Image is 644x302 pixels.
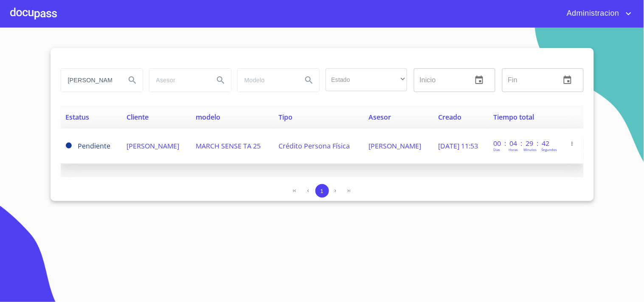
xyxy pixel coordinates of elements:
[61,69,119,92] input: search
[493,147,500,152] p: Dias
[127,141,179,151] span: [PERSON_NAME]
[196,112,220,122] span: modelo
[560,7,624,20] span: Administracion
[66,112,90,122] span: Estatus
[326,68,407,91] div: ​
[438,141,478,151] span: [DATE] 11:53
[369,141,422,151] span: [PERSON_NAME]
[78,141,111,151] span: Pendiente
[149,69,207,92] input: search
[509,147,518,152] p: Horas
[299,70,319,90] button: Search
[211,70,231,90] button: Search
[523,147,537,152] p: Minutos
[438,112,461,122] span: Creado
[541,147,557,152] p: Segundos
[493,139,551,148] p: 00 : 04 : 29 : 42
[279,112,293,122] span: Tipo
[279,141,350,151] span: Crédito Persona Física
[493,112,534,122] span: Tiempo total
[122,70,143,90] button: Search
[315,184,329,198] button: 1
[560,7,634,20] button: account of current user
[321,188,323,194] span: 1
[127,112,149,122] span: Cliente
[369,112,391,122] span: Asesor
[196,141,261,151] span: MARCH SENSE TA 25
[238,69,295,92] input: search
[66,143,72,148] span: Pendiente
